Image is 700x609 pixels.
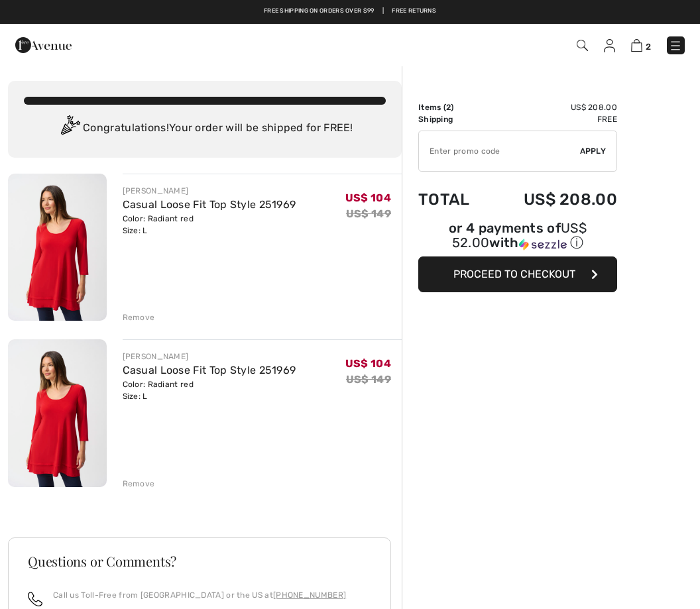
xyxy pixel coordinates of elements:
img: Casual Loose Fit Top Style 251969 [8,174,107,321]
span: 2 [446,103,451,112]
div: [PERSON_NAME] [123,185,296,197]
span: | [382,7,384,16]
input: Promo code [419,131,580,171]
div: Remove [123,478,155,490]
div: Remove [123,311,155,323]
a: Free Returns [392,7,436,16]
td: Total [418,177,489,222]
div: Color: Radiant red Size: L [123,213,296,237]
a: 2 [631,37,651,53]
div: or 4 payments of with [418,222,617,252]
td: US$ 208.00 [489,101,617,113]
span: Apply [580,145,607,157]
div: [PERSON_NAME] [123,351,296,362]
s: US$ 149 [346,207,391,220]
span: US$ 104 [345,192,391,204]
span: 2 [646,42,651,52]
td: Shipping [418,113,489,125]
h3: Questions or Comments? [28,555,371,568]
a: Casual Loose Fit Top Style 251969 [123,364,296,376]
span: US$ 104 [345,357,391,370]
a: Casual Loose Fit Top Style 251969 [123,198,296,211]
td: US$ 208.00 [489,177,617,222]
button: Proceed to Checkout [418,256,617,292]
div: Color: Radiant red Size: L [123,378,296,402]
span: US$ 52.00 [452,220,587,250]
span: Proceed to Checkout [453,268,575,280]
img: Search [577,40,588,51]
td: Free [489,113,617,125]
a: 1ère Avenue [15,38,72,50]
s: US$ 149 [346,373,391,386]
p: Call us Toll-Free from [GEOGRAPHIC_DATA] or the US at [53,589,346,601]
img: Shopping Bag [631,39,642,52]
img: Casual Loose Fit Top Style 251969 [8,339,107,486]
div: or 4 payments ofUS$ 52.00withSezzle Click to learn more about Sezzle [418,222,617,256]
img: Congratulation2.svg [56,115,83,142]
a: [PHONE_NUMBER] [273,590,346,600]
img: My Info [604,39,615,52]
a: Free shipping on orders over $99 [264,7,375,16]
img: 1ère Avenue [15,32,72,58]
td: Items ( ) [418,101,489,113]
img: call [28,592,42,606]
img: Sezzle [519,239,567,250]
img: Menu [669,39,682,52]
div: Congratulations! Your order will be shipped for FREE! [24,115,386,142]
